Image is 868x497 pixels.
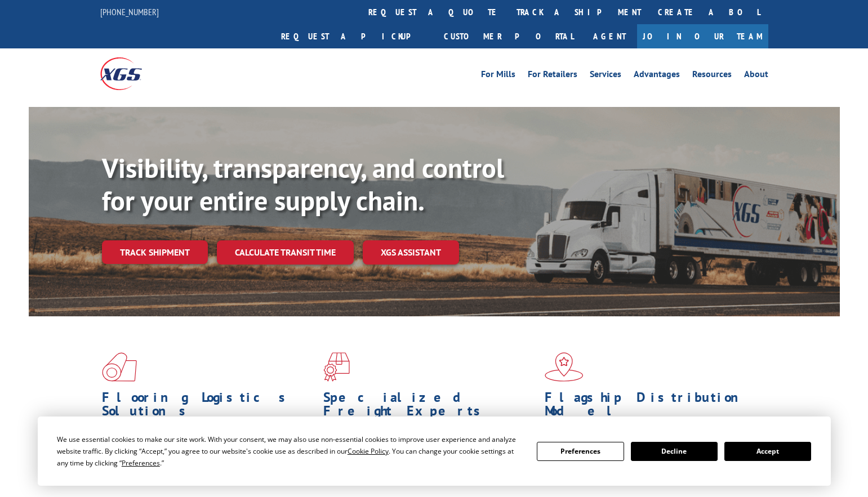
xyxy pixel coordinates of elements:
button: Accept [724,442,811,461]
img: xgs-icon-flagship-distribution-model-red [545,352,584,382]
div: We use essential cookies to make our site work. With your consent, we may also use non-essential ... [57,433,523,469]
span: Cookie Policy [348,446,389,456]
a: Customer Portal [435,24,582,48]
a: For Mills [481,70,515,82]
a: Request a pickup [273,24,435,48]
a: Track shipment [102,240,208,264]
a: About [744,70,768,82]
div: Cookie Consent Prompt [38,417,831,486]
a: For Retailers [528,70,577,82]
a: XGS ASSISTANT [363,240,459,265]
a: Agent [582,24,637,48]
h1: Flagship Distribution Model [545,391,758,423]
button: Decline [631,442,718,461]
span: Preferences [122,458,160,468]
a: Learn More > [102,474,242,487]
a: Calculate transit time [217,240,354,265]
a: Resources [692,70,732,82]
img: xgs-icon-focused-on-flooring-red [323,352,350,382]
a: Advantages [634,70,680,82]
h1: Flooring Logistics Solutions [102,391,315,423]
b: Visibility, transparency, and control for your entire supply chain. [102,150,504,218]
a: Join Our Team [637,24,768,48]
a: Services [590,70,621,82]
img: xgs-icon-total-supply-chain-intelligence-red [102,352,137,382]
a: [PHONE_NUMBER] [100,6,159,17]
button: Preferences [537,442,624,461]
a: Learn More > [323,474,464,487]
h1: Specialized Freight Experts [323,391,536,423]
